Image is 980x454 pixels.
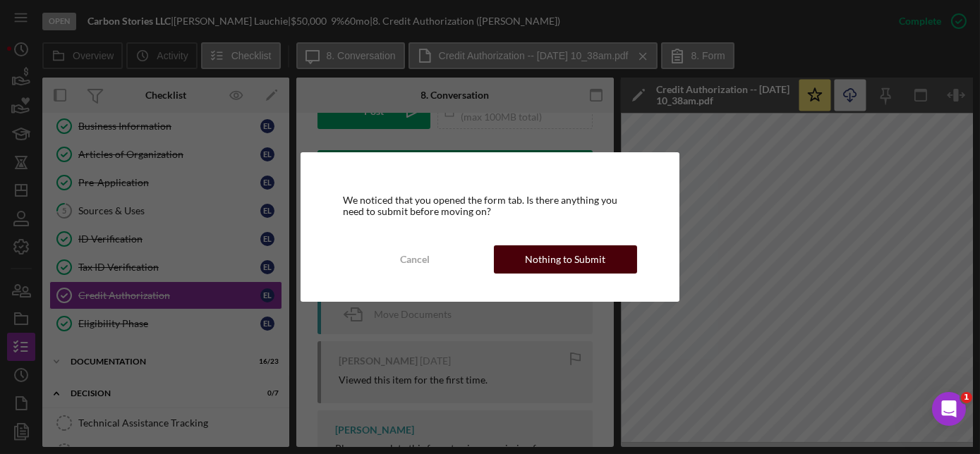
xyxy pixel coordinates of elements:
[343,245,486,274] button: Cancel
[932,392,966,426] iframe: Intercom live chat
[494,245,637,274] button: Nothing to Submit
[961,392,972,403] span: 1
[400,245,430,274] div: Cancel
[343,195,637,217] div: We noticed that you opened the form tab. Is there anything you need to submit before moving on?
[525,245,605,274] div: Nothing to Submit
